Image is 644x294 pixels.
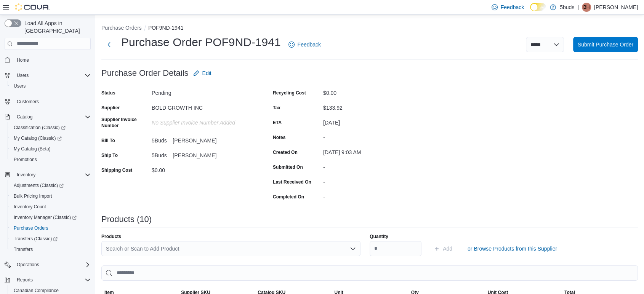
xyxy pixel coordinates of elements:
span: My Catalog (Beta) [14,146,51,152]
label: Created On [273,149,298,155]
div: [DATE] 9:03 AM [323,146,425,155]
div: - [323,191,425,200]
button: Edit [190,66,215,81]
span: Feedback [501,3,524,11]
div: - [323,161,425,170]
a: My Catalog (Classic) [8,133,94,144]
p: | [577,3,579,12]
button: Operations [2,259,94,270]
span: Dark Mode [530,11,530,11]
button: Inventory [2,169,94,180]
button: Catalog [2,112,94,122]
span: Transfers [11,245,91,254]
span: Inventory Manager (Classic) [11,213,91,222]
label: Shipping Cost [101,167,132,173]
h3: Purchase Order Details [101,69,189,78]
button: My Catalog (Beta) [8,144,94,154]
a: Inventory Count [11,202,49,211]
span: Inventory Count [11,202,91,211]
span: Bulk Pricing Import [11,192,91,201]
p: [PERSON_NAME] [594,3,638,12]
button: or Browse Products from this Supplier [465,241,560,256]
div: BOLD GROWTH INC [152,102,254,111]
label: Products [101,233,121,240]
span: Home [14,55,91,65]
a: Feedback [285,37,324,52]
span: My Catalog (Beta) [11,144,91,153]
span: Purchase Orders [11,224,91,233]
div: 5Buds – [PERSON_NAME] [152,134,254,144]
span: Submit Purchase Order [578,41,633,48]
a: Purchase Orders [11,224,51,233]
button: Purchase Orders [8,223,94,233]
label: Notes [273,134,285,141]
span: Canadian Compliance [14,288,59,294]
span: Inventory Manager (Classic) [14,214,77,220]
div: 5Buds – [PERSON_NAME] [152,149,254,158]
button: Submit Purchase Order [573,37,638,52]
label: Tax [273,105,280,111]
button: Open list of options [350,246,356,252]
img: Cova [15,3,50,11]
span: Classification (Classic) [14,125,66,131]
button: Home [2,54,94,66]
button: Operations [14,260,42,269]
button: Transfers [8,244,94,255]
a: Bulk Pricing Import [11,192,55,201]
span: Feedback [298,41,321,48]
label: Supplier Invoice Number [101,117,149,129]
span: Customers [17,99,39,105]
button: Users [8,81,94,91]
span: Catalog [17,114,32,120]
span: Transfers (Classic) [11,234,91,243]
label: Supplier [101,105,120,111]
span: Catalog [14,112,91,121]
button: Add [431,241,455,256]
a: Home [14,56,32,65]
p: 5buds [560,3,574,12]
a: Transfers (Classic) [8,233,94,244]
a: Customers [14,97,42,106]
a: Transfers (Classic) [11,234,61,243]
span: Inventory [14,170,91,179]
a: Promotions [11,155,40,164]
div: $0.00 [152,164,254,173]
label: Bill To [101,137,115,144]
button: Catalog [14,112,35,121]
button: Promotions [8,154,94,165]
a: Adjustments (Classic) [8,180,94,191]
span: Inventory [17,172,35,178]
label: Quantity [370,233,388,240]
span: or Browse Products from this Supplier [468,245,557,252]
span: BH [583,3,590,12]
input: Dark Mode [530,3,546,11]
label: ETA [273,120,282,126]
span: Promotions [14,157,37,163]
button: Inventory Count [8,201,94,212]
span: Add [443,245,452,252]
h1: Purchase Order POF9ND-1941 [121,35,281,50]
span: Transfers [14,246,33,252]
button: Bulk Pricing Import [8,191,94,201]
span: Reports [17,277,33,283]
span: Home [17,57,29,63]
button: Next [101,37,117,52]
a: Transfers [11,245,36,254]
label: Status [101,90,115,96]
span: Edit [202,69,211,77]
span: Adjustments (Classic) [14,182,64,189]
button: Users [2,70,94,81]
span: Purchase Orders [14,225,48,231]
div: - [323,131,425,141]
nav: An example of EuiBreadcrumbs [101,24,638,33]
h3: Products (10) [101,215,152,224]
button: Reports [14,275,36,284]
a: Inventory Manager (Classic) [11,213,80,222]
span: Promotions [11,155,91,164]
div: - [323,176,425,185]
a: Inventory Manager (Classic) [8,212,94,223]
label: Recycling Cost [273,90,306,96]
label: Submitted On [273,164,303,170]
span: Reports [14,275,91,284]
span: Operations [17,262,39,268]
